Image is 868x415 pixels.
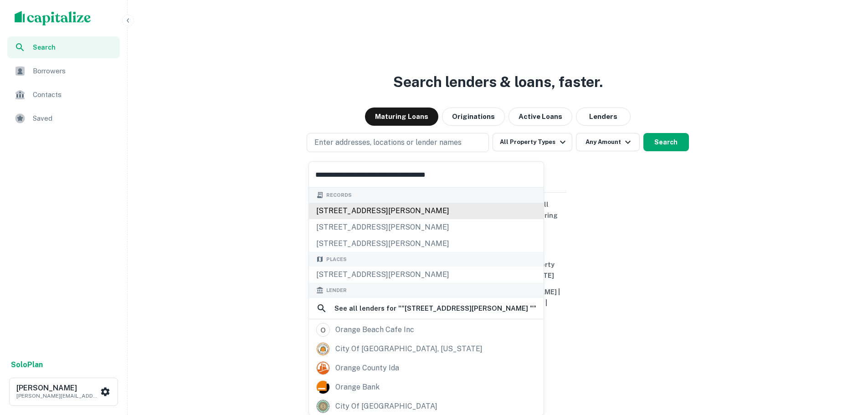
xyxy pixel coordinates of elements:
button: Lenders [576,108,631,126]
a: Borrowers [7,60,120,82]
button: [PERSON_NAME][PERSON_NAME][EMAIL_ADDRESS][DOMAIN_NAME] [9,378,118,406]
img: picture [317,400,329,413]
h6: See all lenders for " "[STREET_ADDRESS][PERSON_NAME] " " [334,303,536,314]
button: Maturing Loans [365,108,438,126]
div: [STREET_ADDRESS][PERSON_NAME] [309,266,544,283]
span: Borrowers [33,66,114,77]
p: Enter addresses, locations or lender names [314,137,462,148]
h3: Search lenders & loans, faster. [393,71,603,93]
span: Places [326,256,347,263]
button: Active Loans [508,108,572,126]
div: city of [GEOGRAPHIC_DATA] [335,400,437,413]
div: [STREET_ADDRESS][PERSON_NAME] [309,219,544,236]
img: capitalize-logo.png [15,11,91,26]
img: picture [317,362,329,374]
button: Any Amount [576,133,640,151]
img: picture [317,343,329,355]
div: [STREET_ADDRESS][PERSON_NAME] [309,236,544,252]
a: SoloPlan [11,359,43,370]
div: orange beach cafe inc [335,323,414,337]
div: city of [GEOGRAPHIC_DATA], [US_STATE] [335,342,483,356]
a: orange bank [309,378,544,397]
span: Contacts [33,89,114,100]
a: Search [7,36,120,58]
a: city of [GEOGRAPHIC_DATA], [US_STATE] [309,339,544,359]
span: Search [33,42,114,52]
h6: [PERSON_NAME] [16,384,98,392]
a: Contacts [7,84,120,106]
p: [PERSON_NAME][EMAIL_ADDRESS][DOMAIN_NAME] [16,392,98,400]
img: picture [317,381,329,394]
button: Search [643,133,689,151]
iframe: Chat Widget [822,342,868,386]
a: Saved [7,108,120,129]
a: orange beach cafe inc [309,320,544,339]
span: Saved [33,113,114,124]
div: orange county ida [335,361,399,375]
button: All Property Types [493,133,572,151]
strong: Solo Plan [11,360,43,369]
div: [STREET_ADDRESS][PERSON_NAME] [309,203,544,219]
span: Records [326,191,352,199]
button: Originations [442,108,505,126]
img: orangebeachcafe.com.png [317,323,329,336]
a: orange county ida [309,359,544,378]
span: Lender [326,287,347,294]
div: orange bank [335,380,380,394]
button: Enter addresses, locations or lender names [307,133,489,152]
